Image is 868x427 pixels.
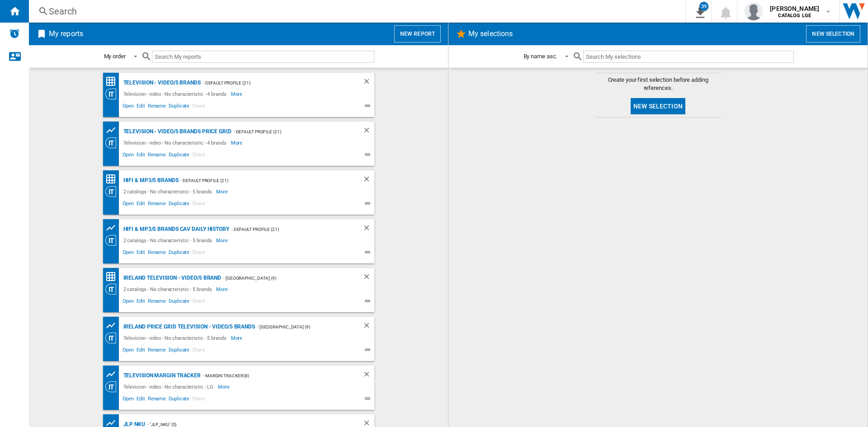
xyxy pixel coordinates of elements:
div: Product prices grid [105,222,121,234]
div: 2 catalogs - No characteristic - 5 brands [121,186,217,197]
span: Duplicate [167,297,191,308]
span: Duplicate [167,346,191,357]
div: Television - video/5 brands price grid [121,126,231,137]
div: Television - video - No characteristic - 4 brands [121,89,231,99]
span: Edit [135,199,146,210]
div: Delete [363,321,374,333]
span: Edit [135,394,146,405]
span: More [216,186,229,197]
div: Product prices grid [105,125,121,136]
button: New report [394,25,441,42]
span: More [231,89,244,99]
div: Delete [363,126,374,137]
span: Share [191,394,207,405]
span: Duplicate [167,199,191,210]
span: Edit [135,297,146,308]
div: Television - video - No characteristic - LG [121,381,218,392]
div: Hifi & mp3/5 brands CAV Daily History [121,224,229,235]
span: Rename [146,102,167,113]
span: Rename [146,248,167,259]
div: Product prices grid [105,320,121,331]
span: Open [121,150,136,161]
div: Television - video - No characteristic - 5 brands [121,333,231,343]
span: Share [191,199,207,210]
span: More [231,137,244,148]
span: Edit [135,102,146,113]
div: - Default profile (21) [231,126,344,137]
span: Open [121,248,136,259]
div: - Default profile (21) [201,77,344,89]
span: More [231,333,244,343]
div: 2 catalogs - No characteristic - 5 brands [121,284,217,295]
span: Share [191,346,207,357]
span: Edit [135,346,146,357]
b: CATALOG LGE [778,13,811,19]
span: Rename [146,297,167,308]
div: Television margin tracker [121,370,201,381]
div: Category View [105,235,121,246]
div: Delete [363,272,374,284]
div: 2 catalogs - No characteristic - 5 brands [121,235,217,246]
input: Search My reports [152,51,374,63]
span: Open [121,102,136,113]
span: Edit [135,150,146,161]
div: Product prices grid [105,369,121,380]
input: Search My selections [583,51,793,63]
span: Open [121,199,136,210]
div: Price Matrix [105,76,121,87]
span: More [216,235,229,246]
div: By name asc. [524,53,557,60]
div: Category View [105,333,121,343]
h2: My reports [47,25,85,42]
span: Open [121,346,136,357]
div: IRELAND Television - video/5 brand [121,272,222,284]
img: profile.jpg [745,2,763,20]
span: Open [121,297,136,308]
div: - Default profile (21) [229,224,344,235]
div: - [GEOGRAPHIC_DATA] (9) [221,272,344,284]
div: IRELAND Price grid Television - video/5 brands [121,321,255,333]
span: Duplicate [167,248,191,259]
span: More [218,381,231,392]
span: Share [191,297,207,308]
div: Television - video/5 brands [121,77,201,89]
div: Category View [105,186,121,197]
div: Delete [363,77,374,89]
img: alerts-logo.svg [9,28,20,39]
span: [PERSON_NAME] [770,4,819,13]
div: - Default profile (21) [179,175,344,186]
div: - margin tracker (8) [201,370,344,381]
div: Price Matrix [105,271,121,282]
div: Hifi & mp3/5 brands [121,175,179,186]
div: Television - video - No characteristic - 4 brands [121,137,231,148]
span: Rename [146,150,167,161]
span: Rename [146,394,167,405]
span: Open [121,394,136,405]
div: Category View [105,284,121,295]
button: New selection [631,98,685,114]
span: Duplicate [167,102,191,113]
div: Search [49,5,662,18]
h2: My selections [467,25,514,42]
span: Edit [135,248,146,259]
span: Duplicate [167,150,191,161]
div: Delete [363,370,374,381]
div: Category View [105,137,121,148]
div: Price Matrix [105,174,121,185]
span: More [216,284,229,295]
div: - [GEOGRAPHIC_DATA] (9) [255,321,344,333]
span: Share [191,248,207,259]
span: Share [191,150,207,161]
div: My order [104,53,126,60]
div: 39 [699,2,708,11]
div: Delete [363,175,374,186]
span: Rename [146,199,167,210]
span: Rename [146,346,167,357]
div: Delete [363,224,374,235]
span: Create your first selection before adding references. [595,76,722,92]
span: Share [191,102,207,113]
span: Duplicate [167,394,191,405]
div: Category View [105,89,121,99]
div: Category View [105,381,121,392]
button: New selection [806,25,860,42]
